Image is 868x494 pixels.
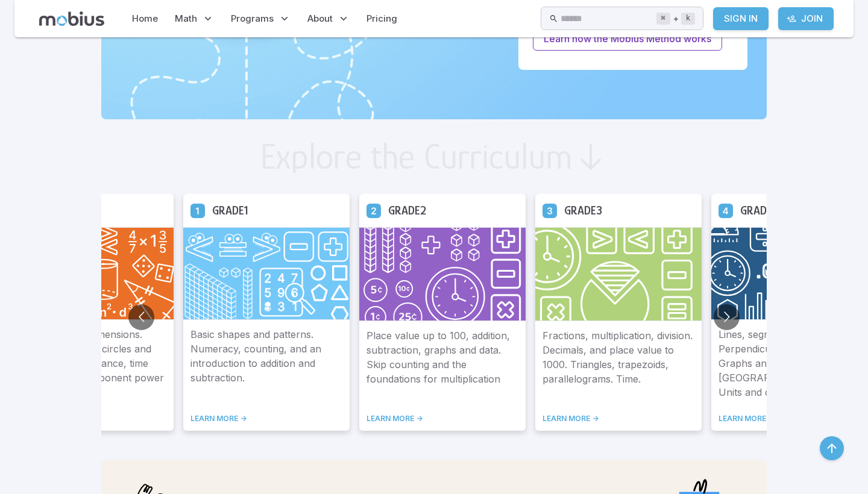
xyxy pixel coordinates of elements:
[681,13,695,25] kbd: k
[719,203,733,217] a: Grade 4
[656,13,670,25] kbd: ⌘
[388,201,426,220] h5: Grade 2
[231,12,274,25] span: Programs
[190,414,342,424] a: LEARN MORE ->
[714,304,740,330] button: Go to next slide
[366,414,518,424] a: LEARN MORE ->
[366,203,381,217] a: Grade 2
[564,201,602,220] h5: Grade 3
[713,7,769,30] a: Sign In
[260,139,573,175] h2: Explore the Curriculum
[183,227,350,320] img: Grade 1
[212,201,248,220] h5: Grade 1
[542,414,694,424] a: LEARN MORE ->
[363,5,401,33] a: Pricing
[535,227,702,321] img: Grade 3
[778,7,834,30] a: Join
[366,328,518,399] p: Place value up to 100, addition, subtraction, graphs and data. Skip counting and the foundations ...
[542,328,694,399] p: Fractions, multiplication, division. Decimals, and place value to 1000. Triangles, trapezoids, pa...
[656,11,695,26] div: +
[359,227,526,321] img: Grade 2
[190,203,205,217] a: Grade 1
[128,5,162,33] a: Home
[740,201,779,220] h5: Grade 4
[128,304,154,330] button: Go to previous slide
[533,27,722,51] a: Learn how the Mobius Method works
[190,327,342,399] p: Basic shapes and patterns. Numeracy, counting, and an introduction to addition and subtraction.
[544,31,711,46] p: Learn how the Mobius Method works
[307,12,333,25] span: About
[175,12,197,25] span: Math
[542,203,557,217] a: Grade 3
